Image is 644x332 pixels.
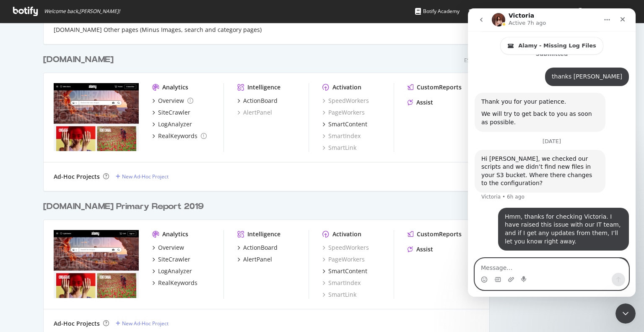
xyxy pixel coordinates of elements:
div: CustomReports [417,230,462,238]
a: [DOMAIN_NAME] Primary Report 2019 [43,201,207,213]
div: Activation [332,230,361,238]
div: Intelligence [247,83,280,91]
div: SmartContent [328,267,367,275]
iframe: Intercom live chat [615,303,636,324]
a: [DOMAIN_NAME] [43,54,117,66]
a: SmartIndex [322,132,361,140]
textarea: Message… [7,250,161,264]
img: alamyimages.fr [54,83,139,151]
div: Knowledge Base [469,7,518,16]
div: [DOMAIN_NAME] Primary Report 2019 [43,201,204,213]
button: Emoji picker [13,268,20,274]
a: ActionBoard [237,97,278,105]
a: SiteCrawler [152,255,190,264]
a: SmartLink [322,144,356,152]
a: AlertPanel [237,108,272,117]
div: [DOMAIN_NAME] [43,54,114,66]
a: AlertPanel [237,255,272,264]
div: SiteCrawler [158,255,190,264]
button: Start recording [53,268,60,274]
a: RealKeywords [152,132,207,140]
a: Assist [408,245,433,254]
div: RealKeywords [158,132,197,140]
div: Organizations [527,7,570,16]
div: Overview [158,243,184,252]
a: SiteCrawler [152,108,190,117]
a: SpeedWorkers [322,243,369,252]
div: CustomReports [417,83,462,91]
a: Overview [152,243,184,252]
a: PageWorkers [322,255,365,264]
div: Assist [416,98,433,107]
div: Botify Academy [415,7,460,16]
div: PageWorkers [322,108,365,117]
a: ActionBoard [237,243,278,252]
span: Rini Chandra [587,8,626,15]
a: Assist [408,98,433,107]
div: Hi [PERSON_NAME], our IT team has recovered the old files up until [DATE] here. s3://alamy-log-an... [30,249,161,292]
div: LogAnalyzer [158,267,192,275]
div: ActionBoard [243,97,278,105]
div: LogAnalyzer [158,120,192,128]
div: SmartContent [328,120,367,128]
div: Activation [332,83,361,91]
div: Analytics [162,230,188,238]
a: New Ad-Hoc Project [116,173,169,180]
a: CustomReports [408,83,462,91]
a: SpeedWorkers [322,97,369,105]
button: [PERSON_NAME] [570,5,640,18]
div: New Ad-Hoc Project [122,320,169,327]
a: Overview [152,97,193,105]
img: alamy.com [54,230,139,298]
a: CustomReports [408,230,462,238]
iframe: Intercom live chat [468,8,636,297]
a: New Ad-Hoc Project [116,320,169,327]
div: AlertPanel [243,255,272,264]
div: RealKeywords [158,279,197,287]
div: Ad-Hoc Projects [54,173,100,181]
a: SmartIndex [322,279,361,287]
a: SmartContent [322,267,367,275]
a: RealKeywords [152,279,197,287]
div: Assist [416,245,433,254]
button: Send a message… [144,264,157,278]
a: LogAnalyzer [152,120,192,128]
div: Analytics [162,83,188,91]
div: SiteCrawler [158,108,190,117]
a: SmartLink [322,290,356,299]
div: New Ad-Hoc Project [122,173,169,180]
a: LogAnalyzer [152,267,192,275]
a: [DOMAIN_NAME] Other pages (Minus Images, search and category pages) [54,26,262,34]
button: Gif picker [26,268,33,274]
div: Rini says… [7,249,161,293]
div: ActionBoard [243,243,278,252]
